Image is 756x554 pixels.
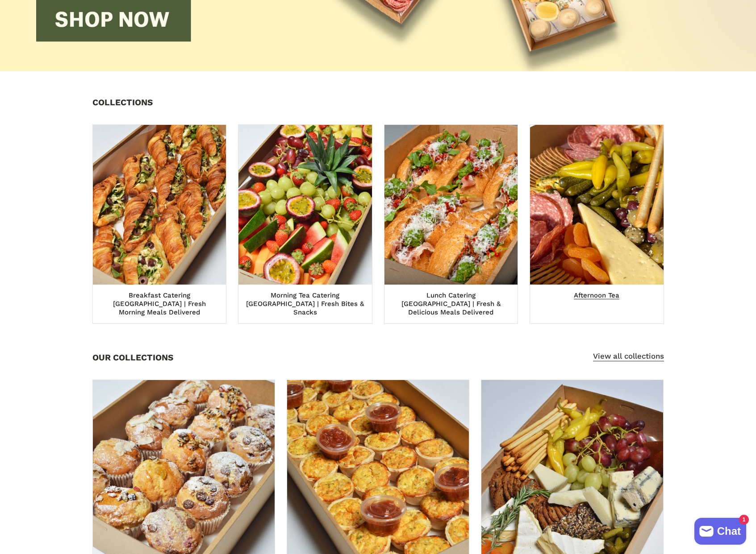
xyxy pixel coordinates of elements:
img: Lunch Catering Sydney | Fresh & Delicious Meals Delivered [384,125,518,285]
span: Afternoon Tea [574,291,619,301]
a: Breakfast Catering Sydney | Fresh Morning Meals Delivered Breakfast Catering [GEOGRAPHIC_DATA] | ... [93,125,226,323]
img: Morning Tea Catering Sydney | Fresh Bites & Snacks [238,125,372,285]
h2: OUR COLLECTIONS [92,353,173,362]
a: Morning Tea Catering Sydney | Fresh Bites & Snacks Morning Tea Catering [GEOGRAPHIC_DATA] | Fresh... [238,125,372,323]
a: Afternoon Tea Afternoon Tea [530,125,664,323]
h2: COLLECTIONS [92,98,153,107]
img: Breakfast Catering Sydney | Fresh Morning Meals Delivered [93,125,226,285]
inbox-online-store-chat: Shopify online store chat [692,518,749,547]
a: View all collections [593,351,664,361]
span: Morning Tea Catering [GEOGRAPHIC_DATA] | Fresh Bites & Snacks [246,291,364,318]
img: Afternoon Tea [523,117,670,293]
span: Lunch Catering [GEOGRAPHIC_DATA] | Fresh & Delicious Meals Delivered [401,291,501,318]
span: Breakfast Catering [GEOGRAPHIC_DATA] | Fresh Morning Meals Delivered [113,291,206,318]
a: Lunch Catering Sydney | Fresh & Delicious Meals Delivered Lunch Catering [GEOGRAPHIC_DATA] | Fres... [384,125,518,323]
